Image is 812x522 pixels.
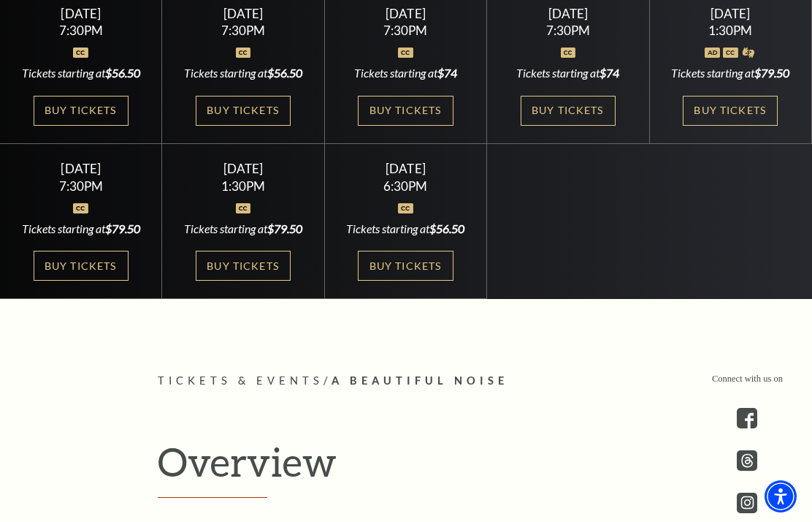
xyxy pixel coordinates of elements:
[505,6,632,21] div: [DATE]
[521,96,616,126] a: Buy Tickets
[158,372,654,390] p: /
[358,251,453,281] a: Buy Tickets
[158,438,654,498] h2: Overview
[342,6,470,21] div: [DATE]
[737,408,757,428] a: facebook - open in a new tab
[342,24,470,37] div: 7:30PM
[342,161,470,176] div: [DATE]
[667,6,794,21] div: [DATE]
[34,96,129,126] a: Buy Tickets
[18,6,145,21] div: [DATE]
[267,222,302,235] span: $79.50
[196,96,291,126] a: Buy Tickets
[18,180,145,192] div: 7:30PM
[683,96,778,126] a: Buy Tickets
[18,161,145,176] div: [DATE]
[505,24,632,37] div: 7:30PM
[600,66,619,80] span: $74
[667,24,794,37] div: 1:30PM
[180,6,307,21] div: [DATE]
[34,251,129,281] a: Buy Tickets
[505,65,632,81] div: Tickets starting at
[180,65,307,81] div: Tickets starting at
[342,180,470,192] div: 6:30PM
[712,372,783,386] p: Connect with us on
[158,374,323,387] span: Tickets & Events
[754,66,789,80] span: $79.50
[267,66,302,80] span: $56.50
[196,251,291,281] a: Buy Tickets
[105,222,140,235] span: $79.50
[105,66,140,80] span: $56.50
[180,221,307,237] div: Tickets starting at
[737,450,757,471] a: threads.com - open in a new tab
[332,374,508,387] span: A Beautiful Noise
[180,161,307,176] div: [DATE]
[765,480,797,512] div: Accessibility Menu
[429,222,464,235] span: $56.50
[437,66,457,80] span: $74
[180,24,307,37] div: 7:30PM
[358,96,453,126] a: Buy Tickets
[737,493,757,513] a: instagram - open in a new tab
[18,24,145,37] div: 7:30PM
[180,180,307,192] div: 1:30PM
[667,65,794,81] div: Tickets starting at
[342,65,470,81] div: Tickets starting at
[342,221,470,237] div: Tickets starting at
[18,65,145,81] div: Tickets starting at
[18,221,145,237] div: Tickets starting at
